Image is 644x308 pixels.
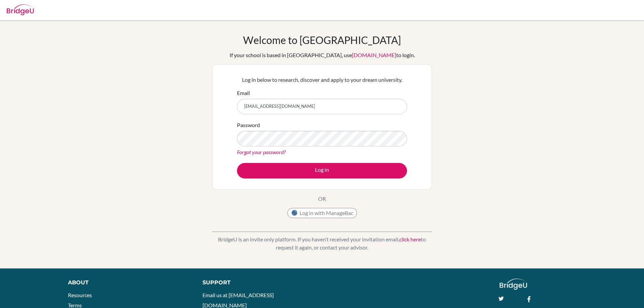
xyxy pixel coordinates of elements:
[7,4,34,15] img: Bridge-U
[212,235,432,252] p: BridgeU is an invite only platform. If you haven’t received your invitation email, to request it ...
[318,195,326,203] p: OR
[230,51,415,59] div: If your school is based in [GEOGRAPHIC_DATA], use to login.
[237,121,260,129] label: Password
[68,279,187,287] div: About
[237,76,407,84] p: Log in below to research, discover and apply to your dream university.
[399,236,421,242] a: click here
[237,89,250,97] label: Email
[243,34,401,46] h1: Welcome to [GEOGRAPHIC_DATA]
[202,279,314,287] div: Support
[287,208,357,218] button: Log in with ManageBac
[352,52,396,58] a: [DOMAIN_NAME]
[237,163,407,179] button: Log in
[237,149,286,155] a: Forgot your password?
[68,292,92,298] a: Resources
[500,279,527,290] img: logo_white@2x-f4f0deed5e89b7ecb1c2cc34c3e3d731f90f0f143d5ea2071677605dd97b5244.png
